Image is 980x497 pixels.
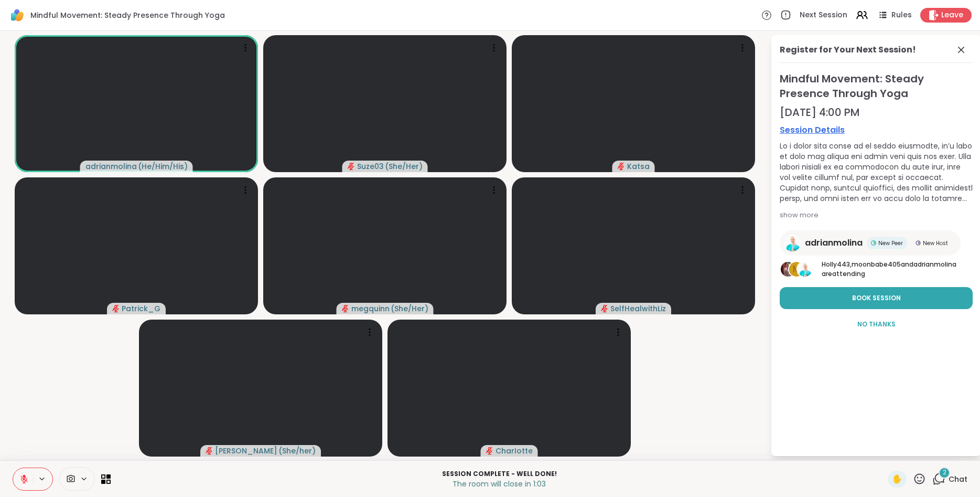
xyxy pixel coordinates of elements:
[618,163,625,170] span: audio-muted
[780,44,916,56] div: Register for Your Next Session!
[85,161,137,172] span: adrianmolina
[780,105,973,120] div: [DATE] 4:00 PM
[781,262,795,277] img: Holly443
[780,287,973,309] button: Book Session
[949,474,967,484] span: Chat
[943,468,946,477] span: 2
[784,235,801,251] img: adrianmolina
[496,446,533,456] span: CharIotte
[800,10,847,20] span: Next Session
[793,263,800,277] span: m
[215,446,277,456] span: [PERSON_NAME]
[822,260,973,279] p: are attending
[486,447,493,454] span: audio-muted
[780,141,973,204] div: Lo i dolor sita conse ad el seddo eiusmodte, in’u labo et dolo mag aliqua eni admin veni quis nos...
[117,469,881,479] p: Session Complete - well done!
[780,71,973,101] span: Mindful Movement: Steady Presence Through Yoga
[822,260,852,269] span: Holly443 ,
[278,446,316,456] span: ( She/her )
[941,10,963,20] span: Leave
[342,305,349,312] span: audio-muted
[391,303,428,314] span: ( She/Her )
[601,305,608,312] span: audio-muted
[852,293,901,303] span: Book Session
[892,473,902,485] span: ✋
[923,239,948,247] span: New Host
[913,260,956,269] span: adrianmolina
[857,320,896,329] span: No Thanks
[852,260,913,269] span: moonbabe405 and
[916,240,921,246] img: New Host
[112,305,120,312] span: audio-muted
[206,447,213,454] span: audio-muted
[627,161,650,172] span: Katsa
[891,10,912,20] span: Rules
[351,303,390,314] span: megquinn
[30,10,225,20] span: Mindful Movement: Steady Presence Through Yoga
[117,479,881,489] p: The room will close in 1:03
[357,161,384,172] span: Suze03
[122,303,160,314] span: Patrick_G
[805,237,863,249] span: adrianmolina
[610,303,666,314] span: SelfHealwithLiz
[780,124,973,136] a: Session Details
[780,313,973,335] button: No Thanks
[878,239,903,247] span: New Peer
[385,161,423,172] span: ( She/Her )
[780,210,973,220] div: show more
[798,262,812,277] img: adrianmolina
[871,240,876,246] img: New Peer
[8,6,26,24] img: ShareWell Logomark
[348,163,355,170] span: audio-muted
[138,161,188,172] span: ( He/Him/His )
[780,230,961,256] a: adrianmolinaadrianmolinaNew PeerNew PeerNew HostNew Host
